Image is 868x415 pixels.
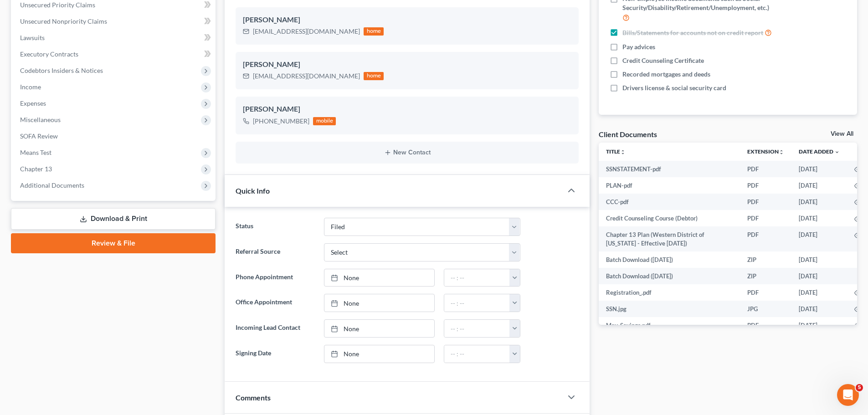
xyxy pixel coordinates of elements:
td: [DATE] [791,301,847,317]
span: Credit Counseling Certificate [622,56,704,65]
a: Lawsuits [13,30,216,46]
td: [DATE] [791,284,847,301]
td: [DATE] [791,177,847,194]
span: Expenses [20,99,46,107]
td: [DATE] [791,210,847,226]
span: Executory Contracts [20,50,78,58]
a: Date Added expand_more [799,148,840,155]
span: Unsecured Nonpriority Claims [20,17,107,25]
td: JPG [740,301,791,317]
label: Status [231,218,319,236]
a: None [324,320,434,337]
div: [PHONE_NUMBER] [253,117,309,126]
td: PDF [740,226,791,251]
div: [PERSON_NAME] [243,104,571,115]
label: Referral Source [231,243,319,261]
span: SOFA Review [20,132,58,140]
i: unfold_more [779,149,784,155]
td: Batch Download ([DATE]) [599,251,740,268]
a: Unsecured Nonpriority Claims [13,13,216,30]
label: Office Appointment [231,294,319,312]
div: mobile [313,117,336,125]
a: None [324,294,434,312]
a: SOFA Review [13,128,216,144]
td: PDF [740,210,791,226]
td: [DATE] [791,317,847,333]
a: Titleunfold_more [606,148,626,155]
span: Lawsuits [20,34,45,41]
td: PDF [740,177,791,194]
span: Means Test [20,149,51,156]
a: View All [831,131,853,137]
div: home [364,72,384,80]
input: -- : -- [444,345,510,363]
div: [PERSON_NAME] [243,15,571,26]
td: Credit Counseling Course (Debtor) [599,210,740,226]
span: Quick Info [236,186,270,195]
span: Pay advices [622,42,655,51]
span: Miscellaneous [20,116,61,123]
td: [DATE] [791,226,847,251]
i: expand_more [834,149,840,155]
td: May_Savings.pdf [599,317,740,333]
td: ZIP [740,251,791,268]
input: -- : -- [444,320,510,337]
td: CCC-pdf [599,194,740,210]
td: ZIP [740,268,791,284]
td: PDF [740,161,791,177]
td: [DATE] [791,161,847,177]
label: Phone Appointment [231,269,319,287]
a: None [324,269,434,287]
td: PDF [740,194,791,210]
a: Extensionunfold_more [747,148,784,155]
a: Executory Contracts [13,46,216,62]
span: Chapter 13 [20,165,52,173]
a: Download & Print [11,208,216,230]
span: 5 [856,384,863,391]
td: Chapter 13 Plan (Western District of [US_STATE] - Effective [DATE]) [599,226,740,251]
label: Incoming Lead Contact [231,319,319,338]
iframe: Intercom live chat [837,384,859,406]
i: unfold_more [620,149,626,155]
div: Client Documents [599,129,657,139]
span: Comments [236,393,271,402]
input: -- : -- [444,269,510,287]
td: [DATE] [791,268,847,284]
span: Drivers license & social security card [622,83,726,92]
label: Signing Date [231,345,319,363]
td: Batch Download ([DATE]) [599,268,740,284]
span: Income [20,83,41,91]
div: [PERSON_NAME] [243,59,571,70]
td: [DATE] [791,194,847,210]
a: Review & File [11,233,216,253]
td: PDF [740,317,791,333]
span: Codebtors Insiders & Notices [20,67,103,74]
input: -- : -- [444,294,510,312]
span: Unsecured Priority Claims [20,1,95,9]
td: SSN.jpg [599,301,740,317]
td: Registration_.pdf [599,284,740,301]
button: New Contact [243,149,571,156]
span: Additional Documents [20,181,84,189]
div: home [364,27,384,36]
div: [EMAIL_ADDRESS][DOMAIN_NAME] [253,27,360,36]
td: SSNSTATEMENT-pdf [599,161,740,177]
td: PLAN-pdf [599,177,740,194]
div: [EMAIL_ADDRESS][DOMAIN_NAME] [253,72,360,81]
td: PDF [740,284,791,301]
span: Bills/Statements for accounts not on credit report [622,28,763,37]
a: None [324,345,434,363]
span: Recorded mortgages and deeds [622,70,710,79]
td: [DATE] [791,251,847,268]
